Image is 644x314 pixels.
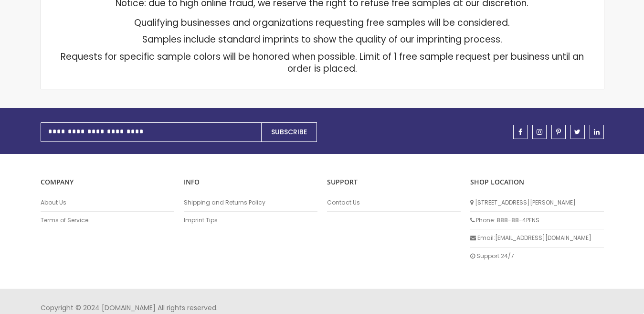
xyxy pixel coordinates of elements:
p: Support [327,178,461,187]
a: pinterest [551,125,566,139]
li: Support 24/7 [470,248,604,265]
span: Subscribe [271,127,307,137]
li: Phone: 888-88-4PENS [470,212,604,229]
p: SHOP LOCATION [470,178,604,187]
span: facebook [518,129,522,135]
span: Samples include standard imprints to show the quality of our imprinting process. [142,33,502,46]
a: linkedin [590,125,604,139]
span: linkedin [594,129,600,135]
button: Subscribe [261,122,317,142]
a: Imprint Tips [184,217,317,224]
a: About Us [41,199,174,206]
span: Qualifying businesses and organizations requesting free samples will be considered. [134,16,510,29]
span: instagram [537,129,542,135]
a: facebook [513,125,528,139]
span: pinterest [556,129,561,135]
a: Contact Us [327,199,461,206]
li: Email: [EMAIL_ADDRESS][DOMAIN_NAME] [470,229,604,247]
p: INFO [184,178,317,187]
a: instagram [532,125,547,139]
span: Requests for specific sample colors will be honored when possible. Limit of 1 free sample request... [61,50,584,75]
span: Copyright © 2024 [DOMAIN_NAME] All rights reserved. [41,303,218,313]
p: COMPANY [41,178,174,187]
a: Shipping and Returns Policy [184,199,317,206]
a: twitter [570,125,585,139]
span: twitter [574,129,581,135]
li: [STREET_ADDRESS][PERSON_NAME] [470,194,604,212]
a: Terms of Service [41,217,174,224]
